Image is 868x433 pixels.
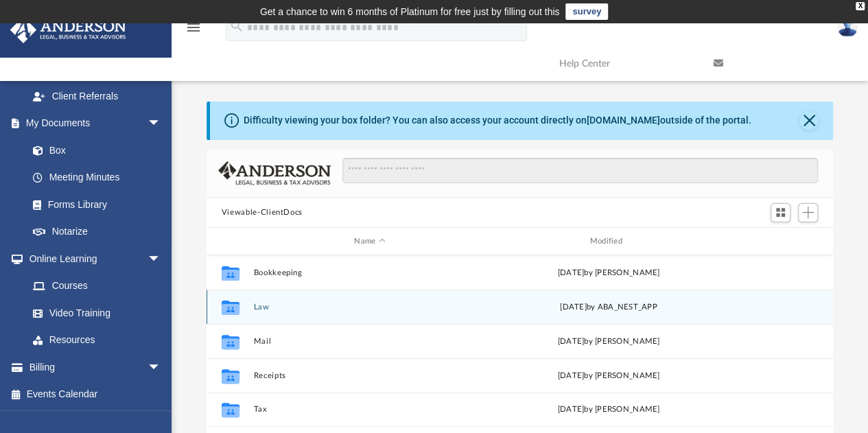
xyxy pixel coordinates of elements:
a: Notarize [19,218,175,246]
button: Receipts [253,371,486,380]
a: My Documentsarrow_drop_down [10,110,175,137]
div: Name [253,235,486,248]
div: id [213,235,247,248]
a: Resources [19,327,175,354]
button: Switch to Grid View [771,203,791,222]
div: [DATE] by [PERSON_NAME] [492,267,725,279]
a: Box [19,137,168,164]
a: Courses [19,272,175,300]
span: arrow_drop_down [148,353,175,382]
a: Online Learningarrow_drop_down [10,245,175,272]
a: Billingarrow_drop_down [10,353,182,381]
div: [DATE] by ABA_NEST_APP [492,301,725,314]
a: Client Referrals [19,82,175,110]
button: Mail [253,337,486,346]
a: Video Training [19,299,168,327]
a: survey [565,3,608,20]
button: Tax [253,406,486,414]
i: search [229,19,244,34]
i: menu [185,19,202,36]
button: Bookkeeping [253,268,486,277]
div: [DATE] by [PERSON_NAME] [492,336,725,348]
a: Meeting Minutes [19,164,175,191]
div: close [856,2,865,10]
button: Law [253,303,486,312]
div: Modified [492,235,725,248]
div: Get a chance to win 6 months of Platinum for free just by filling out this [260,3,560,20]
img: User Pic [837,17,858,37]
button: Add [798,203,819,222]
button: Viewable-ClientDocs [222,207,303,219]
a: menu [185,26,202,36]
button: Close [799,111,819,130]
input: Search files and folders [342,158,818,184]
div: id [731,235,827,248]
div: [DATE] by [PERSON_NAME] [492,403,725,416]
span: arrow_drop_down [148,110,175,138]
div: Difficulty viewing your box folder? You can also access your account directly on outside of the p... [244,113,751,128]
img: Anderson Advisors Platinum Portal [6,16,130,43]
a: [DOMAIN_NAME] [587,115,660,126]
a: Events Calendar [10,381,182,408]
a: Forms Library [19,191,168,218]
div: [DATE] by [PERSON_NAME] [492,370,725,382]
span: arrow_drop_down [148,245,175,273]
a: Help Center [549,36,703,91]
